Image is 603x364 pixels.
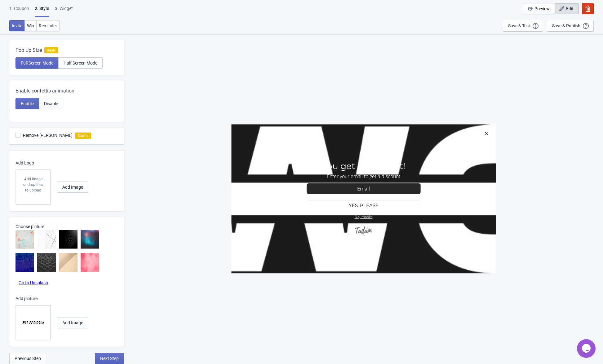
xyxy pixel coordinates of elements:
[16,87,74,95] span: Enable confettis animation
[552,23,580,28] div: Save & Publish
[16,230,34,249] img: bg1.jpg
[62,185,83,190] span: Add Image
[36,20,60,31] button: Reminder
[44,101,58,106] span: Disable
[55,5,73,16] div: 3. Widget
[23,132,73,138] span: Remove [PERSON_NAME]
[22,176,44,182] p: Add Image
[59,253,78,272] img: bg7.jpg
[16,253,34,272] img: bg5.jpg
[21,101,34,106] span: Enable
[547,20,594,32] button: Save & Publish
[22,312,44,334] img: 1756093103005.png
[15,356,41,361] span: Previous Step
[58,57,103,69] button: Half Screen Mode
[9,5,29,16] div: 1. Coupon
[64,61,97,65] span: Half Screen Mode
[100,356,119,361] span: Next Step
[16,47,42,54] span: Pop Up Size
[37,253,56,272] img: bg6.jpg
[81,230,99,249] img: bg4.jpg
[508,23,530,28] div: Save & Test
[12,23,22,28] span: Invite
[75,133,91,139] i: Starter
[22,182,44,193] div: or drop files to upload
[95,353,124,364] button: Next Step
[9,20,25,31] button: Invite
[57,317,88,328] button: Add Image
[503,20,543,32] button: Save & Test
[19,280,48,285] a: Go to Unsplash
[16,160,115,166] p: Add Logo
[57,182,88,193] button: Add Image
[16,223,121,230] p: Choose picture
[16,295,115,302] p: Add picture
[566,6,574,11] span: Edit
[59,230,78,249] img: bg3.jpg
[16,98,39,109] button: Enable
[35,5,49,17] div: 2 . Style
[24,20,37,31] button: Win
[37,230,56,249] img: bg2.jpg
[62,320,83,325] span: Add Image
[555,3,579,14] button: Edit
[81,253,99,272] img: bg8.jpg
[27,23,34,28] span: Win
[534,6,550,11] span: Preview
[44,47,58,53] span: Basic
[21,61,53,65] span: Full Screen Mode
[9,353,46,364] button: Previous Step
[39,23,57,28] span: Reminder
[16,57,59,69] button: Full Screen Mode
[523,3,555,14] button: Preview
[577,339,597,358] iframe: chat widget
[39,98,63,109] button: Disable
